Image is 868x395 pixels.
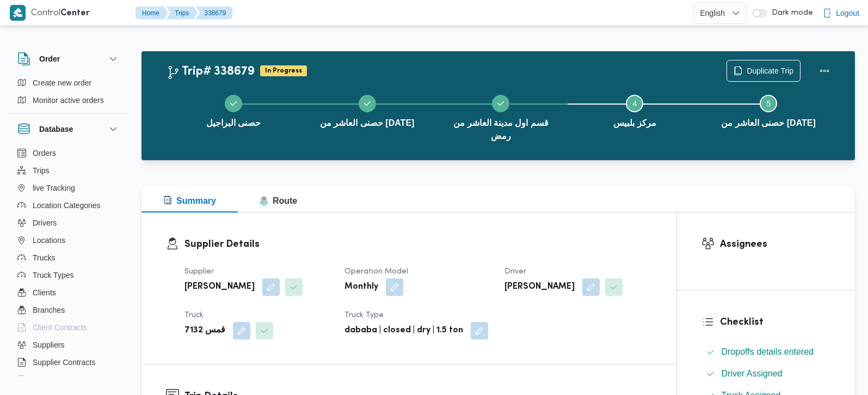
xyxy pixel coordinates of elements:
[13,319,124,336] button: Client Contracts
[766,99,771,108] span: 5
[632,99,637,108] span: 4
[702,365,831,382] button: Driver Assigned
[184,281,255,294] b: [PERSON_NAME]
[722,347,814,356] span: Dropoffs details entered
[60,9,90,17] b: Center
[260,65,307,76] span: In Progress
[33,164,50,177] span: Trips
[33,286,56,299] span: Clients
[720,315,831,330] h3: Checklist
[720,237,831,252] h3: Assignees
[33,234,65,247] span: Locations
[11,351,46,384] iframe: chat widget
[163,196,216,205] span: Summary
[136,7,168,20] button: Home
[167,65,255,79] h2: Trip# 338679
[17,123,120,136] button: Database
[229,99,238,108] svg: Step 1 is complete
[727,60,801,82] button: Duplicate Trip
[184,324,225,337] b: قمس 7132
[13,266,124,284] button: Truck Types
[13,284,124,301] button: Clients
[13,74,124,92] button: Create new order
[33,94,104,107] span: Monitor active orders
[33,269,73,282] span: Truck Types
[363,99,372,108] svg: Step 2 is complete
[722,345,814,358] span: Dropoffs details entered
[814,60,835,82] button: Actions
[17,52,120,65] button: Order
[33,181,75,195] span: live Tracking
[702,343,831,361] button: Dropoffs details entered
[818,2,864,24] button: Logout
[13,232,124,249] button: Locations
[33,251,55,264] span: Trucks
[265,68,302,74] b: In Progress
[13,92,124,109] button: Monitor active orders
[13,249,124,266] button: Trucks
[434,82,568,151] button: قسم اول مدينة العاشر من رمض
[747,64,793,77] span: Duplicate Trip
[13,179,124,197] button: live Tracking
[496,99,505,108] svg: Step 3 is complete
[33,373,60,386] span: Devices
[344,268,408,275] span: Operation Model
[167,82,300,138] button: حصنى البراجيل
[504,268,526,275] span: Driver
[722,367,783,380] span: Driver Assigned
[701,82,835,138] button: حصنى العاشر من [DATE]
[10,5,26,21] img: X8yXhbKr1z7QwAAAABJRU5ErkJggg==
[443,117,559,143] span: قسم اول مدينة العاشر من رمض
[13,301,124,319] button: Branches
[13,144,124,162] button: Orders
[33,76,91,89] span: Create new order
[13,162,124,179] button: Trips
[13,336,124,354] button: Suppliers
[9,74,128,113] div: Order
[33,303,65,317] span: Branches
[722,369,783,378] span: Driver Assigned
[33,199,101,212] span: Location Categories
[300,82,434,138] button: حصنى العاشر من [DATE]
[195,7,232,20] button: 338679
[568,82,701,138] button: مركز بلبيس
[33,147,56,160] span: Orders
[504,281,575,294] b: [PERSON_NAME]
[184,312,204,319] span: Truck
[13,214,124,232] button: Drivers
[39,52,60,65] h3: Order
[184,237,652,252] h3: Supplier Details
[320,117,414,130] span: حصنى العاشر من [DATE]
[33,338,64,351] span: Suppliers
[166,7,198,20] button: Trips
[767,9,813,17] span: Dark mode
[344,312,384,319] span: Truck Type
[206,117,261,130] span: حصنى البراجيل
[33,321,87,334] span: Client Contracts
[260,196,297,205] span: Route
[344,324,463,337] b: dababa | closed | dry | 1.5 ton
[13,371,124,388] button: Devices
[13,354,124,371] button: Supplier Contracts
[721,117,815,130] span: حصنى العاشر من [DATE]
[39,123,73,136] h3: Database
[836,7,859,20] span: Logout
[613,117,656,130] span: مركز بلبيس
[33,356,95,369] span: Supplier Contracts
[184,268,214,275] span: Supplier
[33,216,57,229] span: Drivers
[13,197,124,214] button: Location Categories
[344,281,378,294] b: Monthly
[9,144,128,380] div: Database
